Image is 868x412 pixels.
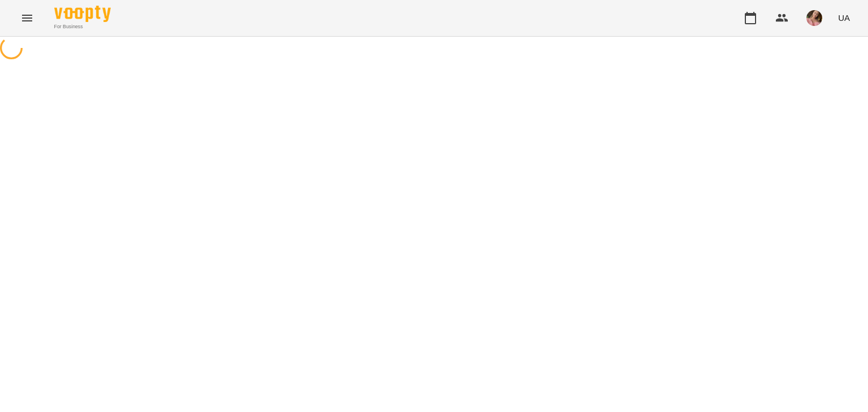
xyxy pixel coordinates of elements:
[14,5,41,32] button: Menu
[806,10,822,26] img: e4201cb721255180434d5b675ab1e4d4.jpg
[838,12,850,24] span: UA
[54,23,111,30] span: For Business
[54,6,111,22] img: Voopty Logo
[834,7,854,28] button: UA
